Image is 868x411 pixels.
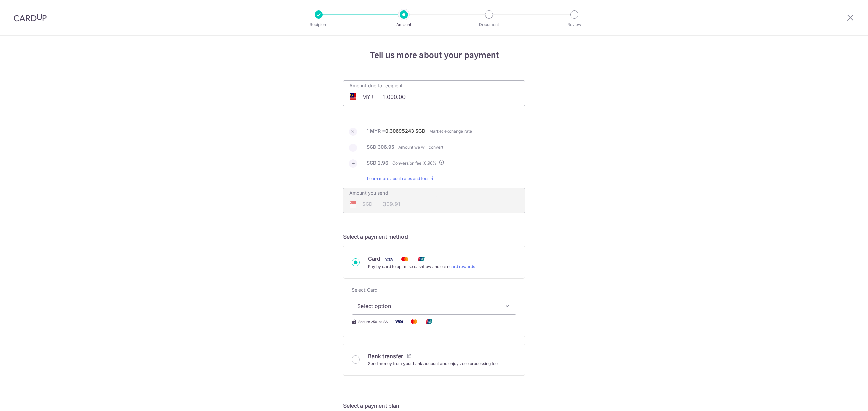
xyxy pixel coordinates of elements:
h5: Select a payment method [343,233,525,241]
button: Select option [352,298,516,315]
h4: Tell us more about your payment [343,49,525,61]
span: translation missing: en.payables.payment_networks.credit_card.summary.labels.select_card [352,287,378,293]
label: Amount we will convert [398,144,443,151]
span: Select option [357,302,498,310]
div: Pay by card to optimise cashflow and earn [368,263,475,270]
p: Document [464,21,514,28]
div: Send money from your bank account and enjoy zero processing fee [368,360,498,367]
img: CardUp [14,14,47,22]
label: 306.95 [378,144,394,150]
iframe: Opens a widget where you can find more information [825,391,861,408]
label: Market exchange rate [429,128,472,135]
label: 2.96 [378,159,388,166]
img: Union Pay [422,317,436,326]
label: Amount due to recipient [349,82,403,89]
span: SGD [362,201,372,208]
label: SGD [367,144,376,150]
img: Visa [382,255,395,263]
p: Recipient [294,21,344,28]
span: 0.96 [424,160,432,166]
label: 0.30695243 [385,128,414,134]
p: Amount [379,21,429,28]
img: Mastercard [407,317,421,326]
img: Mastercard [398,255,412,263]
span: Card [368,255,380,262]
span: MYR [362,93,373,100]
label: Amount you send [349,190,388,196]
span: Secure 256-bit SSL [358,319,390,324]
label: 1 MYR = [367,128,425,138]
div: Bank transfer Send money from your bank account and enjoy zero processing fee [352,352,516,367]
label: SGD [367,159,376,166]
a: card rewards [449,264,475,269]
p: Review [549,21,599,28]
img: Visa [392,317,406,326]
h5: Select a payment plan [343,402,525,410]
label: Conversion fee ( %) [392,159,445,167]
label: SGD [415,128,425,134]
a: Learn more about rates and fees [367,175,433,188]
img: Union Pay [414,255,428,263]
span: Bank transfer [368,353,403,360]
div: Card Visa Mastercard Union Pay Pay by card to optimise cashflow and earncard rewards [352,255,516,270]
